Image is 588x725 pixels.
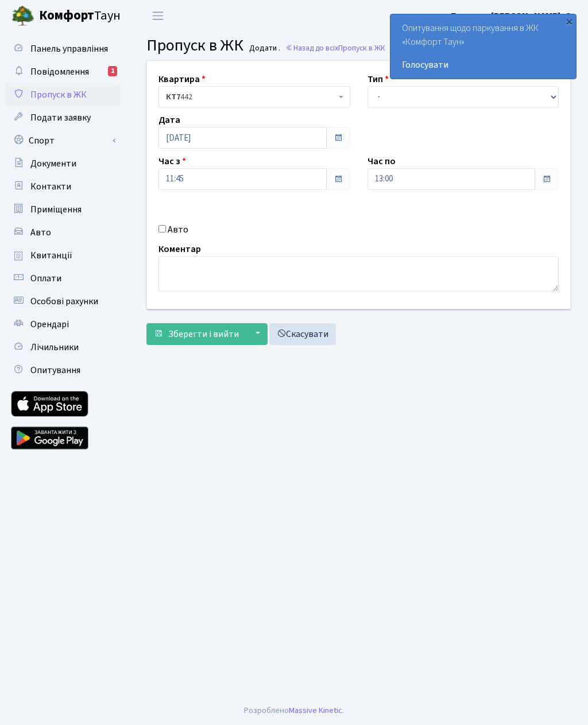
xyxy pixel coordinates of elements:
span: Опитування [30,364,80,377]
img: logo.png [11,5,34,28]
b: Комфорт [39,6,94,25]
span: <b>КТ7</b>&nbsp;&nbsp;&nbsp;442 [166,91,336,103]
span: Пропуск в ЖК [30,88,87,101]
span: Зберегти і вийти [168,328,239,340]
a: Подати заявку [6,106,121,129]
button: Зберегти і вийти [146,323,246,345]
label: Авто [168,223,188,237]
span: Подати заявку [30,111,91,124]
div: Опитування щодо паркування в ЖК «Комфорт Таун» [390,14,576,79]
span: Таун [39,6,121,26]
a: Приміщення [6,198,121,221]
span: Документи [30,157,76,170]
div: 1 [108,66,117,76]
a: Повідомлення1 [6,60,121,83]
span: Квитанції [30,249,72,262]
a: Оплати [6,267,121,290]
label: Коментар [158,242,201,256]
a: Документи [6,152,121,175]
span: Повідомлення [30,65,89,78]
a: Контакти [6,175,121,198]
a: Голосувати [402,58,564,72]
a: Панель управління [6,37,121,60]
button: Переключити навігацію [144,6,172,25]
span: Орендарі [30,318,69,331]
label: Час по [367,154,396,168]
span: Пропуск в ЖК [146,34,243,57]
label: Тип [367,72,389,86]
label: Час з [158,154,186,168]
a: Квитанції [6,244,121,267]
a: Опитування [6,359,121,382]
a: Блєдних [PERSON_NAME]. О. [451,9,574,23]
span: Панель управління [30,42,108,55]
label: Квартира [158,72,206,86]
a: Пропуск в ЖК [6,83,121,106]
small: Додати . [247,44,280,53]
a: Особові рахунки [6,290,121,313]
span: Лічильники [30,341,79,354]
span: <b>КТ7</b>&nbsp;&nbsp;&nbsp;442 [158,86,350,108]
a: Авто [6,221,121,244]
label: Дата [158,113,180,127]
span: Приміщення [30,203,82,216]
a: Орендарі [6,313,121,336]
span: Авто [30,226,51,239]
span: Особові рахунки [30,295,98,308]
a: Лічильники [6,336,121,359]
span: Контакти [30,180,71,193]
b: Блєдних [PERSON_NAME]. О. [451,10,574,22]
b: КТ7 [166,91,180,103]
span: Пропуск в ЖК [338,42,385,53]
a: Спорт [6,129,121,152]
span: Оплати [30,272,61,285]
div: × [563,15,575,27]
a: Назад до всіхПропуск в ЖК [285,42,385,53]
a: Скасувати [269,323,336,345]
a: Massive Kinetic [289,704,342,716]
div: Розроблено . [244,704,344,717]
